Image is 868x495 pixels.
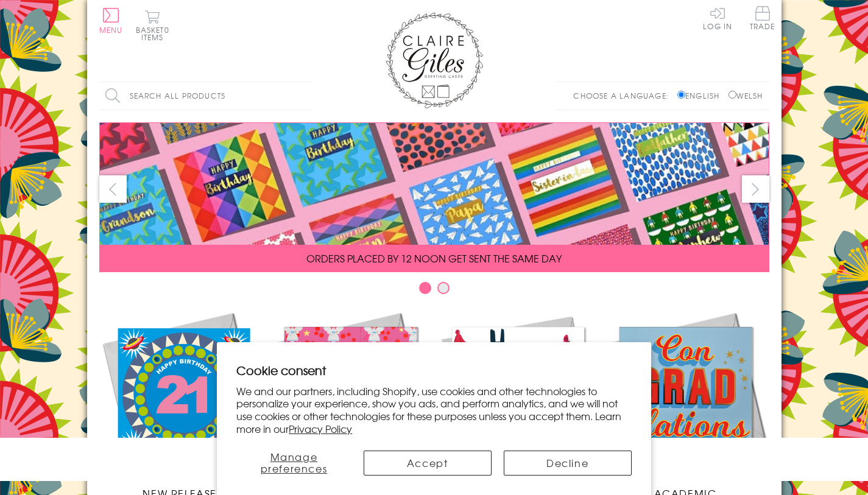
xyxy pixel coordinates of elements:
[306,251,562,265] span: ORDERS PLACED BY 12 NOON GET SENT THE SAME DAY
[99,24,123,35] span: Menu
[750,6,775,30] span: Trade
[419,282,431,294] button: Carousel Page 1 (Current Slide)
[99,82,312,110] input: Search all products
[729,91,736,99] input: Welsh
[386,12,483,108] img: Claire Giles Greetings Cards
[99,175,127,203] button: prev
[437,282,450,294] button: Carousel Page 2
[99,8,123,33] button: Menu
[261,449,328,476] span: Manage preferences
[742,175,769,203] button: next
[750,6,775,32] a: Trade
[99,281,769,300] div: Carousel Pagination
[236,385,632,435] p: We and our partners, including Shopify, use cookies and other technologies to personalize your ex...
[703,6,732,30] a: Log In
[364,451,492,476] button: Accept
[236,451,351,476] button: Manage preferences
[289,421,352,436] a: Privacy Policy
[677,91,685,99] input: English
[236,362,632,379] h2: Cookie consent
[141,24,169,43] span: 0 items
[729,90,763,101] label: Welsh
[136,10,169,41] button: Basket0 items
[504,451,632,476] button: Decline
[300,82,312,110] input: Search
[573,90,675,101] p: Choose a language:
[677,90,725,101] label: English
